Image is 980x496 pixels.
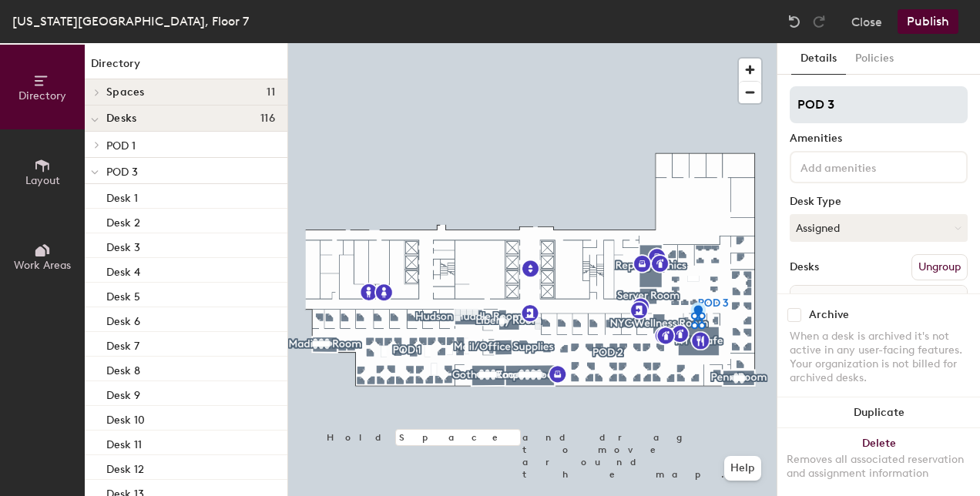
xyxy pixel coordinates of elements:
[787,453,971,481] div: Removes all associated reservation and assignment information
[911,287,964,315] span: Sticker
[777,428,980,496] button: DeleteRemoves all associated reservation and assignment information
[12,12,249,31] div: [US_STATE][GEOGRAPHIC_DATA], Floor 7
[790,214,968,242] button: Assigned
[809,309,849,321] div: Archive
[106,86,145,99] span: Spaces
[106,166,138,179] span: POD 3
[811,14,827,29] img: Redo
[790,196,968,208] div: Desk Type
[85,55,287,79] h1: Directory
[267,86,275,99] span: 11
[106,261,140,279] p: Desk 4
[106,310,140,328] p: Desk 6
[106,434,142,451] p: Desk 11
[106,212,140,230] p: Desk 2
[790,330,968,385] div: When a desk is archived it's not active in any user-facing features. Your organization is not bil...
[846,43,903,75] button: Policies
[797,157,936,176] input: Add amenities
[106,409,145,427] p: Desk 10
[14,259,71,272] span: Work Areas
[790,132,968,145] div: Amenities
[106,236,140,254] p: Desk 3
[851,9,882,34] button: Close
[106,360,140,377] p: Desk 8
[794,287,841,315] span: Name
[787,14,802,29] img: Undo
[106,286,140,303] p: Desk 5
[898,9,958,34] button: Publish
[260,112,275,125] span: 116
[106,335,139,353] p: Desk 7
[777,397,980,428] button: Duplicate
[791,43,846,75] button: Details
[106,187,138,205] p: Desk 1
[724,456,761,481] button: Help
[106,458,144,476] p: Desk 12
[25,174,60,187] span: Layout
[18,89,66,102] span: Directory
[106,139,136,152] span: POD 1
[106,112,136,125] span: Desks
[790,261,819,273] div: Desks
[911,254,968,280] button: Ungroup
[106,384,140,402] p: Desk 9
